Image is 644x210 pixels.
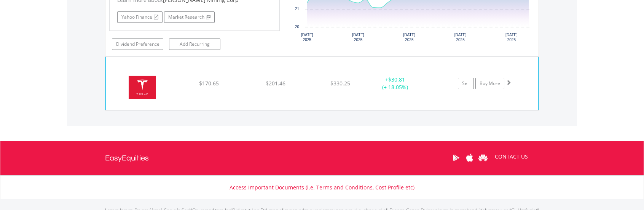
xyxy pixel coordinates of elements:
a: Huawei [476,146,489,170]
a: CONTACT US [489,146,533,167]
a: Google Play [450,146,463,170]
a: Dividend Preference [112,38,163,50]
a: Sell [458,78,474,89]
text: [DATE] 2025 [454,33,467,42]
a: Add Recurring [169,38,220,50]
a: Access Important Documents (i.e. Terms and Conditions, Cost Profile etc) [230,184,414,191]
text: [DATE] 2025 [505,33,518,42]
a: Buy More [475,78,504,89]
text: [DATE] 2025 [301,33,313,42]
div: + (+ 18.05%) [367,76,424,91]
a: Yahoo Finance [117,11,163,23]
span: $201.46 [266,80,285,87]
a: Apple [463,146,476,170]
text: [DATE] 2025 [403,33,416,42]
text: 21 [295,7,300,11]
text: 20 [295,25,300,29]
span: $30.81 [388,76,405,83]
img: EQU.US.TSLA.png [110,67,175,108]
span: $330.25 [330,80,350,87]
a: EasyEquities [105,141,149,175]
span: $170.65 [199,80,219,87]
text: [DATE] 2025 [352,33,365,42]
a: Market Research [164,11,215,23]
